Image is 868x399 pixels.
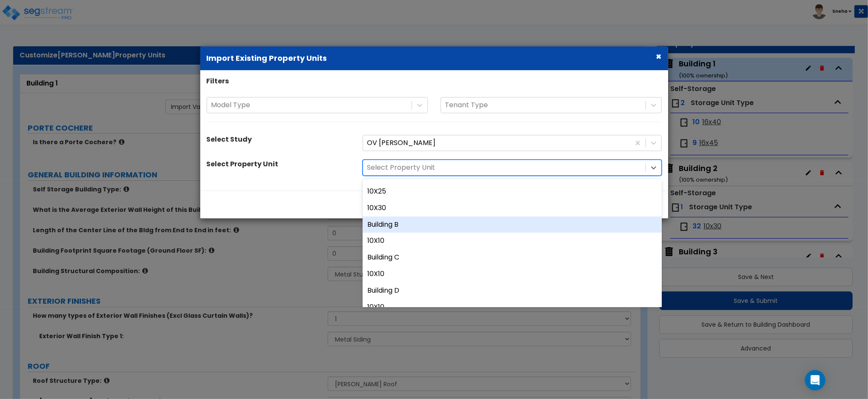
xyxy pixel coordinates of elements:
div: 10X10 [363,266,662,282]
div: 10X30 [363,200,662,217]
button: × [656,52,662,61]
label: Select Study [207,135,252,145]
div: 10X10 [363,233,662,250]
div: Open Intercom Messenger [805,370,825,390]
div: 10X25 [363,183,662,200]
b: Import Existing Property Units [207,53,327,64]
label: Select Property Unit [207,160,279,169]
label: Filters [207,77,229,86]
div: Building C [363,249,662,266]
div: 10X10 [363,299,662,316]
div: Building B [363,217,662,233]
div: Building D [363,282,662,299]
